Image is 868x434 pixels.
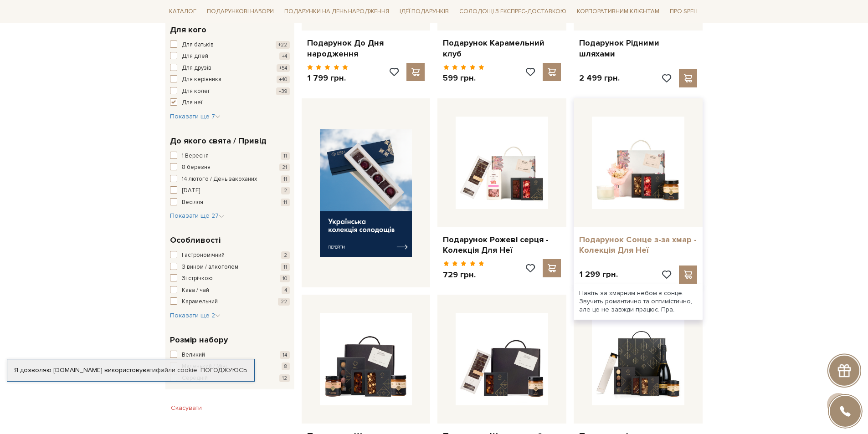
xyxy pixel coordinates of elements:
span: Розмір набору [170,334,228,346]
button: Для батьків +22 [170,41,290,50]
img: banner [320,129,412,257]
span: +40 [277,76,290,83]
p: 729 грн. [443,270,484,280]
span: Про Spell [666,5,703,19]
button: Для колег +39 [170,87,290,96]
button: З вином / алкоголем 11 [170,263,290,272]
span: 4 [282,286,290,294]
span: Подарунки на День народження [281,5,393,19]
span: Для неї [182,98,202,107]
span: 2 [281,251,290,259]
span: Весілля [182,198,203,207]
span: 11 [281,152,290,160]
span: Ідеї подарунків [396,5,452,19]
button: Великий 14 [170,351,290,360]
span: 1 Вересня [182,152,209,161]
span: Великий [182,351,205,360]
button: Показати ще 2 [170,311,221,320]
a: Подарунок До Дня народження [307,38,425,59]
button: Зі стрічкою 10 [170,274,290,283]
span: +39 [276,87,290,95]
span: Для колег [182,87,211,96]
a: Погоджуюсь [200,366,247,374]
span: До якого свята / Привід [170,135,267,147]
span: Для друзів [182,64,211,73]
button: Для неї [170,98,290,107]
button: Кава / чай 4 [170,286,290,295]
button: Скасувати [165,401,207,415]
span: Особливості [170,234,221,246]
span: +54 [277,64,290,72]
span: З вином / алкоголем [182,263,238,272]
span: 8 березня [182,163,211,172]
button: Для керівника +40 [170,75,290,84]
span: 21 [279,163,290,171]
div: Я дозволяю [DOMAIN_NAME] використовувати [7,366,254,374]
span: 12 [279,374,290,382]
p: 1 299 грн. [579,269,618,280]
div: Навіть за хмарним небом є сонце. Звучить романтично та оптимістично, але це не завжди працює. Пра.. [574,284,703,320]
span: 14 лютого / День закоханих [182,175,257,184]
span: 22 [278,298,290,306]
span: Для батьків [182,41,214,50]
button: Показати ще 7 [170,112,221,121]
span: 14 [280,351,290,359]
span: Кава / чай [182,286,209,295]
span: 10 [280,275,290,282]
span: [DATE] [182,186,200,195]
span: Каталог [165,5,200,19]
span: Для керівника [182,75,221,84]
button: Весілля 11 [170,198,290,207]
a: Подарунок Рожеві серця - Колекція Для Неї [443,235,561,256]
span: Карамельний [182,297,218,306]
span: 8 [282,363,290,370]
span: +4 [279,52,290,60]
a: Подарунок Рідними шляхами [579,38,697,59]
span: 2 [281,187,290,194]
span: +22 [276,41,290,49]
span: 11 [281,263,290,271]
span: Подарункові набори [203,5,277,19]
button: Для друзів +54 [170,64,290,73]
span: Зі стрічкою [182,274,213,283]
button: 14 лютого / День закоханих 11 [170,175,290,184]
a: Подарунок Сонце з-за хмар - Колекція Для Неї [579,235,697,256]
p: 599 грн. [443,73,484,83]
a: Подарунок Карамельний клуб [443,38,561,59]
button: [DATE] 2 [170,186,290,195]
span: Гастрономічний [182,251,225,260]
button: Показати ще 27 [170,211,224,220]
span: Для кого [170,24,206,36]
a: Солодощі з експрес-доставкою [456,4,570,19]
button: Гастрономічний 2 [170,251,290,260]
span: 11 [281,175,290,183]
span: 11 [281,199,290,206]
button: 8 березня 21 [170,163,290,172]
span: Показати ще 7 [170,112,221,120]
button: 1 Вересня 11 [170,152,290,161]
span: Для дітей [182,52,208,61]
a: файли cookie [156,366,197,374]
a: Корпоративним клієнтам [573,4,663,19]
p: 2 499 грн. [579,73,620,83]
button: Для дітей +4 [170,52,290,61]
button: Карамельний 22 [170,297,290,306]
span: Показати ще 27 [170,212,224,220]
p: 1 799 грн. [307,73,349,83]
span: Показати ще 2 [170,311,221,319]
